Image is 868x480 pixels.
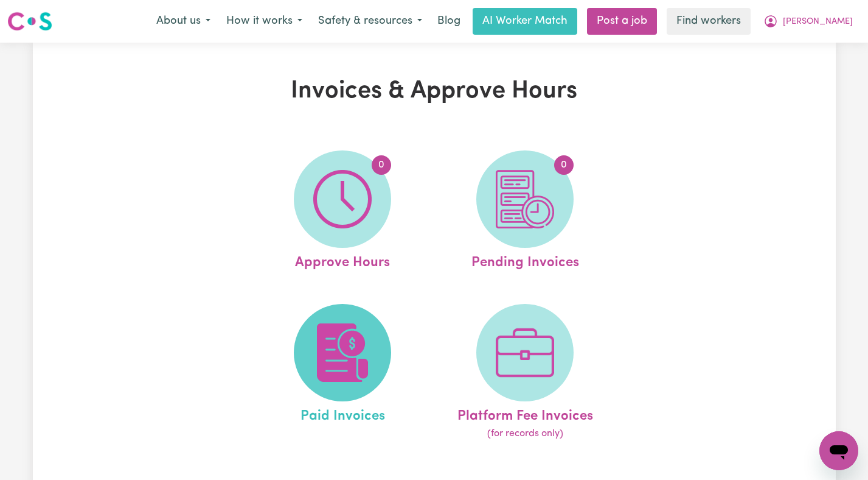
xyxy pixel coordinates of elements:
span: Paid Invoices [300,401,385,427]
a: Post a job [587,8,657,35]
button: How it works [218,9,310,34]
a: Careseekers logo [7,7,52,35]
img: Careseekers logo [7,10,52,32]
span: (for records only) [487,426,563,441]
a: Blog [430,8,468,35]
h1: Invoices & Approve Hours [174,77,695,106]
a: Approve Hours [255,150,430,274]
span: 0 [554,155,574,175]
iframe: Button to launch messaging window [819,431,858,470]
button: About us [148,9,218,34]
a: Find workers [667,8,751,35]
a: Platform Fee Invoices(for records only) [437,304,613,442]
span: 0 [372,155,391,175]
a: AI Worker Match [473,8,577,35]
a: Pending Invoices [437,150,613,274]
a: Paid Invoices [255,304,430,442]
span: [PERSON_NAME] [783,15,853,29]
span: Approve Hours [295,248,390,274]
span: Platform Fee Invoices [457,401,593,427]
span: Pending Invoices [471,248,579,274]
button: My Account [755,9,861,34]
button: Safety & resources [310,9,430,34]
